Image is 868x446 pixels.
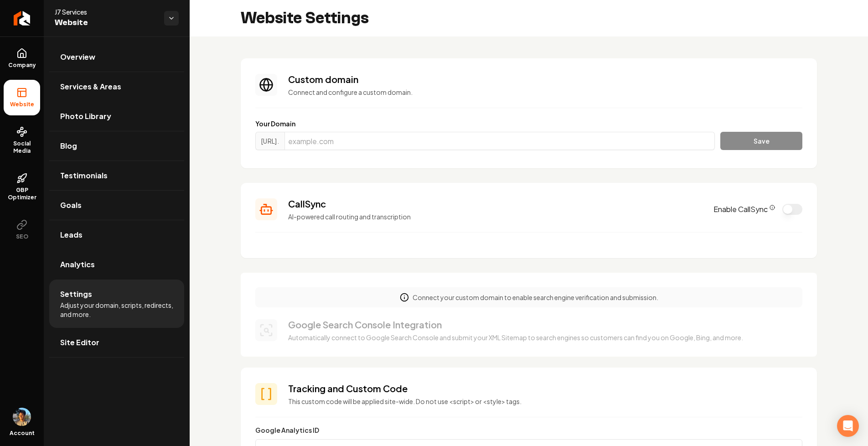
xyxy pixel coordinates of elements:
a: Analytics [49,250,184,279]
a: GBP Optimizer [4,166,40,208]
button: SEO [4,212,40,248]
h3: CallSync [288,197,703,210]
a: Site Editor [49,328,184,357]
h2: Website Settings [241,9,369,27]
span: Site Editor [60,337,99,348]
p: AI-powered call routing and transcription [288,212,703,221]
span: Adjust your domain, scripts, redirects, and more. [60,301,173,319]
span: Settings [60,289,92,300]
label: Enable CallSync [713,204,775,215]
span: [URL]. [255,132,284,150]
img: Aditya Nair [13,408,31,426]
a: Social Media [4,119,40,162]
span: GBP Optimizer [4,187,40,201]
span: Services & Areas [60,81,121,92]
p: Connect your custom domain to enable search engine verification and submission. [413,293,658,302]
span: Goals [60,200,82,211]
h3: Google Search Console Integration [288,318,743,331]
div: Open Intercom Messenger [837,415,859,437]
a: Photo Library [49,102,184,131]
span: SEO [12,233,32,240]
span: Website [6,101,38,108]
p: This custom code will be applied site-wide. Do not use <script> or <style> tags. [288,397,802,406]
button: Open user button [13,408,31,426]
a: Testimonials [49,161,184,190]
span: Website [55,16,157,29]
span: J7 Services [55,7,157,16]
span: Company [5,62,40,69]
a: Services & Areas [49,72,184,101]
a: Leads [49,220,184,249]
a: Company [4,41,40,76]
span: Overview [60,52,95,62]
span: Photo Library [60,111,111,122]
span: Account [10,430,35,437]
a: Blog [49,131,184,161]
label: Your Domain [255,119,802,128]
span: Blog [60,140,77,151]
span: Analytics [60,259,95,270]
span: Testimonials [60,170,108,181]
label: Google Analytics ID [255,426,319,434]
a: Goals [49,191,184,220]
h3: Tracking and Custom Code [288,382,802,395]
input: example.com [284,132,715,150]
p: Automatically connect to Google Search Console and submit your XML Sitemap to search engines so c... [288,333,743,342]
button: CallSync Info [770,205,775,210]
img: Rebolt Logo [14,11,31,26]
span: Social Media [4,140,40,155]
span: Leads [60,229,83,240]
a: Overview [49,42,184,72]
p: Connect and configure a custom domain. [288,88,802,97]
h3: Custom domain [288,73,802,86]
